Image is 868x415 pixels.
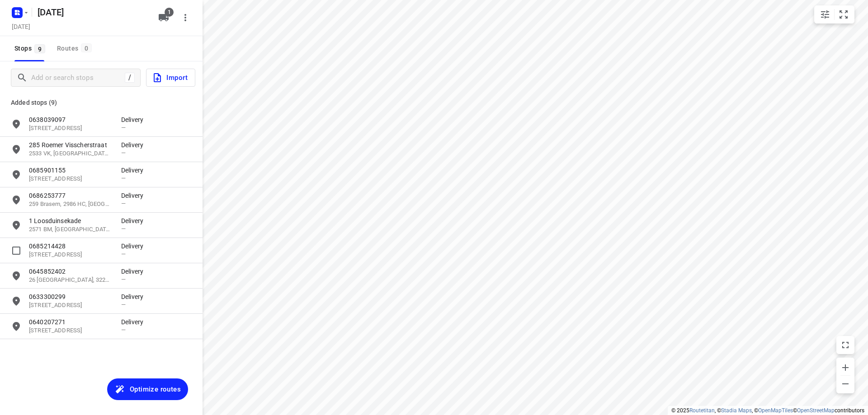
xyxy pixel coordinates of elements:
div: Routes [57,43,94,54]
button: Optimize routes [107,378,188,400]
p: Delivery [121,267,148,276]
p: 0640207271 [29,317,112,326]
p: 1 Loosduinsekade [29,216,112,225]
button: Import [146,69,195,87]
span: Optimize routes [130,383,181,395]
span: — [121,301,126,308]
span: — [121,149,126,156]
span: — [121,251,126,257]
p: Added stops (9) [11,97,192,108]
p: 2533 VK, [GEOGRAPHIC_DATA], [GEOGRAPHIC_DATA] [29,149,112,158]
span: — [121,175,126,182]
button: Map settings [816,5,834,23]
span: Select [7,242,25,260]
p: 82 Prins Hendrikstraat, 3131 PM, Vlaardingen, NL [29,251,112,259]
p: 285 Roemer Visscherstraat [29,140,112,149]
div: / [125,73,135,83]
p: Delivery [121,140,148,149]
a: Routetitan [689,407,715,414]
a: Import [141,69,195,87]
p: Delivery [121,191,148,200]
li: © 2025 , © , © © contributors [671,407,864,414]
p: 0685214428 [29,242,112,251]
button: 1 [155,9,173,27]
span: — [121,124,126,131]
span: 0 [81,43,92,52]
p: 420 Wingerd, 2742 SK, Waddinxveen, NL [29,326,112,335]
span: 9 [34,44,45,53]
p: 375 Isaäc Da Costastraat, 3221 TJ, Hellevoetsluis, NL [29,301,112,310]
p: Delivery [121,317,148,326]
p: Delivery [121,216,148,225]
p: 0686253777 [29,191,112,200]
p: Delivery [121,166,148,175]
p: 40A Riederstraat, 3074 CR, Rotterdam, NL [29,124,112,133]
div: small contained button group [814,5,854,23]
span: — [121,200,126,207]
button: More [176,9,194,27]
span: — [121,326,126,333]
a: OpenMapTiles [758,407,793,414]
span: 1 [165,8,174,17]
span: — [121,225,126,232]
p: 1 Regulusweg, 2516 AC, Den Haag, NL [29,175,112,183]
p: 0645852402 [29,267,112,276]
a: OpenStreetMap [797,407,835,414]
p: 0685901155 [29,166,112,175]
p: 0633300299 [29,292,112,301]
p: 0638039097 [29,115,112,124]
p: Delivery [121,242,148,251]
h5: Project date [8,21,34,32]
span: — [121,276,126,283]
p: 259 Brasem, 2986 HC, Ridderkerk, NL [29,200,112,209]
h5: Rename [34,5,151,19]
p: 2571 BM, [GEOGRAPHIC_DATA], [GEOGRAPHIC_DATA] [29,225,112,234]
span: Import [152,72,188,84]
input: Add or search stops [31,71,125,85]
p: Delivery [121,115,148,124]
button: Fit zoom [835,5,853,23]
a: Stadia Maps [721,407,752,414]
p: Delivery [121,292,148,301]
span: Stops [14,43,48,54]
p: 26 Tweelingen, 3225 EK, Hellevoetsluis, NL [29,276,112,284]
